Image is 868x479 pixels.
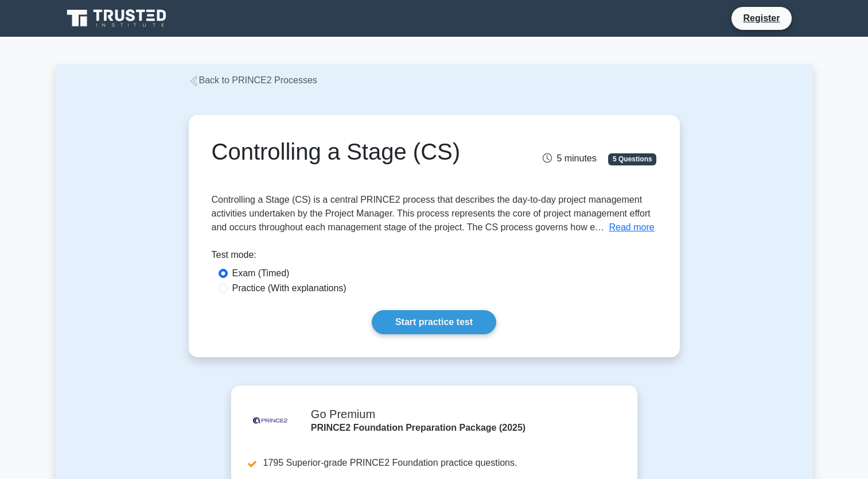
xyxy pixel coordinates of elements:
a: Register [736,11,787,25]
label: Practice (With explanations) [232,281,347,295]
a: Start practice test [372,310,496,334]
label: Exam (Timed) [232,266,290,280]
span: Controlling a Stage (CS) is a central PRINCE2 process that describes the day-to-day project manag... [212,195,651,232]
h1: Controlling a Stage (CS) [212,138,504,165]
button: Read more [609,221,655,234]
a: Back to PRINCE2 Processes [189,75,317,85]
span: 5 Questions [608,153,656,165]
span: 5 minutes [543,153,596,163]
div: Test mode: [212,248,657,266]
